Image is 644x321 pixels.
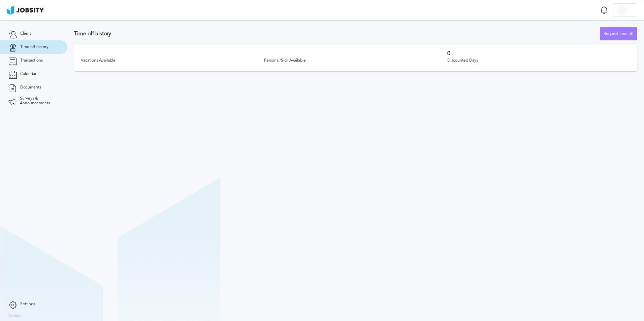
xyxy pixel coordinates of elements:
[447,50,631,57] h3: 0
[8,314,21,318] label: Version:
[600,27,637,40] button: Request time off
[20,302,35,307] span: Settings
[447,58,631,63] div: Discounted Days
[20,96,59,106] span: Surveys & Announcements
[7,5,44,15] img: ab4bad089aa723f57921c736e9817d99.png
[264,58,447,63] div: Personal/Sick Available
[20,45,49,49] span: Time off history
[20,58,43,63] span: Transactions
[600,27,637,41] div: Request time off
[74,31,600,37] h3: Time off history
[81,58,264,63] div: Vacations Available
[20,72,36,76] span: Calendar
[20,85,41,90] span: Documents
[20,31,31,36] span: Client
